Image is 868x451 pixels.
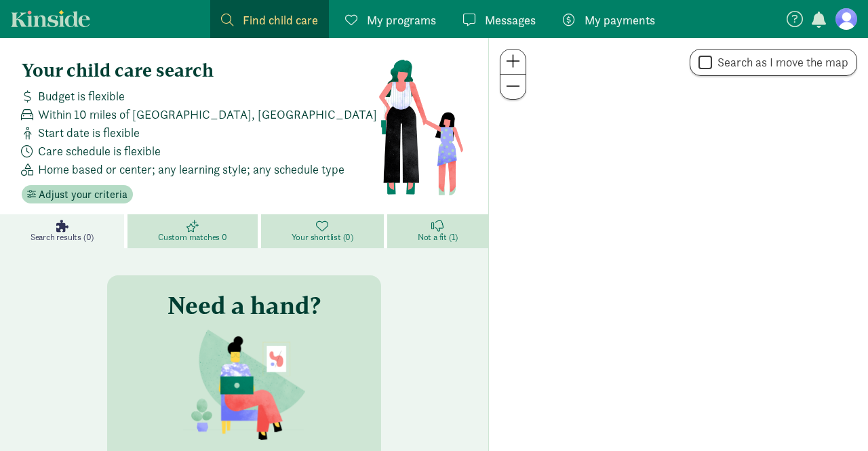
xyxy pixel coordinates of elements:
[11,10,90,27] a: Kinside
[38,105,377,123] span: Within 10 miles of [GEOGRAPHIC_DATA], [GEOGRAPHIC_DATA]
[712,54,848,71] label: Search as I move the map
[38,87,125,105] span: Budget is flexible
[261,214,387,248] a: Your shortlist (0)
[243,11,318,29] span: Find child care
[485,11,536,29] span: Messages
[38,160,344,178] span: Home based or center; any learning style; any schedule type
[167,292,321,319] h3: Need a hand?
[367,11,436,29] span: My programs
[38,142,161,160] span: Care schedule is flexible
[158,232,227,243] span: Custom matches 0
[22,185,133,204] button: Adjust your criteria
[22,60,378,81] h4: Your child care search
[127,214,261,248] a: Custom matches 0
[31,232,94,243] span: Search results (0)
[292,232,353,243] span: Your shortlist (0)
[585,11,655,29] span: My payments
[418,232,458,243] span: Not a fit (1)
[38,123,140,142] span: Start date is flexible
[39,187,127,203] span: Adjust your criteria
[387,214,488,248] a: Not a fit (1)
